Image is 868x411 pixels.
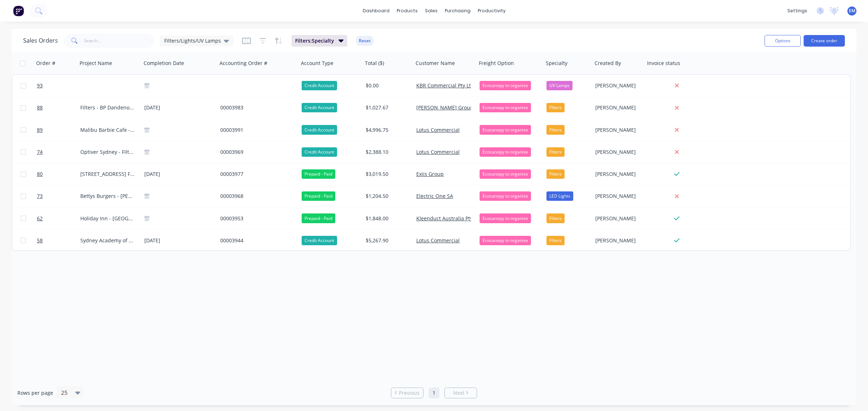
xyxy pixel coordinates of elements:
div: Filters [546,103,565,112]
div: [PERSON_NAME] [595,126,640,134]
div: Customer Name [416,60,455,67]
div: Malibu Barbie Cafe - [GEOGRAPHIC_DATA] [80,126,136,134]
a: 74 [37,141,80,163]
div: Ecocanopy to organise [480,213,531,223]
span: Filters: Specialty [295,37,334,44]
span: 80 [37,170,43,178]
div: Bettys Burgers - [PERSON_NAME] St - LED [80,192,136,200]
div: Ecocanopy to organise [480,147,531,157]
div: Credit Account [302,103,337,112]
ul: Pagination [388,388,480,398]
div: settings [784,5,811,16]
div: 00003944 [220,237,292,244]
div: Credit Account [302,125,337,134]
span: Next [453,389,464,397]
div: [DATE] [144,236,214,245]
a: Previous page [391,389,423,397]
div: Filters [546,169,565,179]
span: 62 [37,215,43,222]
div: [PERSON_NAME] [595,170,640,178]
div: [PERSON_NAME] [595,237,640,244]
a: dashboard [359,5,393,16]
span: 93 [37,82,43,89]
div: [PERSON_NAME] [595,192,640,200]
span: 58 [37,237,43,244]
div: Completion Date [144,60,184,67]
div: Ecocanopy to organise [480,236,531,245]
div: Prepaid - Paid [302,169,335,179]
div: Filters [546,213,565,223]
div: UV Lamps [546,81,573,90]
div: Filters [546,125,565,134]
img: Factory [13,5,24,16]
div: LED Lights [546,191,573,201]
a: Lotus Commercial [416,148,460,155]
div: $5,267.90 [366,237,408,244]
div: Holiday Inn - [GEOGRAPHIC_DATA] - Filters [80,215,136,222]
span: Previous [399,389,420,397]
div: 00003991 [220,126,292,134]
span: Rows per page [17,389,53,397]
div: [PERSON_NAME] [595,82,640,89]
div: Account Type [301,60,333,67]
div: [STREET_ADDRESS] Filters [80,170,136,178]
a: 88 [37,97,80,118]
span: Filters/Lights/UV Lamps [164,37,221,44]
div: sales [421,5,441,16]
input: Search... [84,34,154,48]
div: Optiver Sydney - Filters [80,148,136,156]
div: Freight Option [479,60,514,67]
div: Prepaid - Paid [302,191,335,201]
span: 74 [37,148,43,156]
div: Ecocanopy to organise [480,125,531,134]
a: 58 [37,230,80,251]
div: purchasing [441,5,474,16]
div: $1,848.00 [366,215,408,222]
a: 89 [37,119,80,141]
div: Project Name [80,60,112,67]
a: 73 [37,185,80,207]
div: [DATE] [144,103,214,112]
span: 73 [37,192,43,200]
div: Total ($) [365,60,384,67]
a: 80 [37,163,80,185]
div: Credit Account [302,147,337,157]
div: $2,388.10 [366,148,408,156]
div: Sydney Academy of Sport [80,237,136,244]
div: Prepaid - Paid [302,213,335,223]
span: EM [849,8,855,14]
div: productivity [474,5,509,16]
a: Next page [445,389,477,397]
div: Filters [546,236,565,245]
div: Ecocanopy to organise [480,191,531,201]
div: [PERSON_NAME] [595,215,640,222]
div: Credit Account [302,236,337,245]
div: Ecocanopy to organise [480,81,531,90]
div: [PERSON_NAME] [595,104,640,111]
button: Options [765,35,801,47]
div: Credit Account [302,81,337,90]
button: Reset [356,36,374,46]
div: 00003977 [220,170,292,178]
div: products [393,5,421,16]
div: Order # [36,60,55,67]
div: Filters - BP Dandenong South [80,104,136,111]
a: Exiis Group [416,170,444,177]
span: 89 [37,126,43,134]
button: Filters:Specialty [292,35,347,47]
div: 00003983 [220,104,292,111]
div: $1,027.67 [366,104,408,111]
a: Lotus Commercial [416,126,460,133]
a: Electric One SA [416,192,453,199]
div: 00003969 [220,148,292,156]
a: Lotus Commercial [416,237,460,244]
div: Invoice status [647,60,680,67]
div: Accounting Order # [220,60,267,67]
div: Ecocanopy to organise [480,103,531,112]
div: 00003953 [220,215,292,222]
div: [DATE] [144,170,214,179]
a: KBR Commercial Pty Ltd [416,82,474,89]
div: $0.00 [366,82,408,89]
div: [PERSON_NAME] [595,148,640,156]
div: $1,204.50 [366,192,408,200]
